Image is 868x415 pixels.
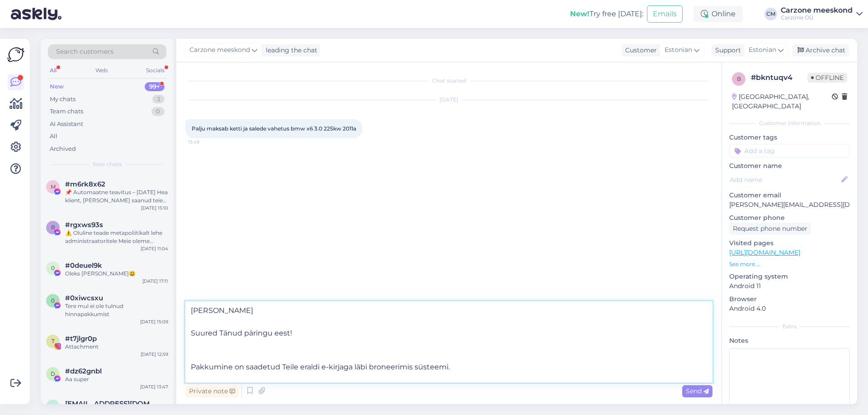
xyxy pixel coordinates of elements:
[751,72,807,83] div: # bkntuqv4
[729,133,850,142] p: Customer tags
[712,46,741,55] div: Support
[7,46,24,63] img: Askly Logo
[262,46,317,55] div: leading the chat
[781,7,863,21] a: Carzone meeskondCarzone OÜ
[50,120,83,129] div: AI Assistant
[570,9,643,19] div: Try free [DATE]:
[737,75,741,82] span: b
[65,221,103,229] span: #rgxws93s
[729,161,850,171] p: Customer name
[65,270,168,278] div: Oleks [PERSON_NAME]😃
[51,265,55,271] span: 0
[94,65,109,76] div: Web
[65,229,168,245] div: ⚠️ Oluline teade metapoliitikalt lehe administraatoritele Meie oleme metapoliitika tugimeeskond. ...
[764,8,777,20] div: CM
[50,107,83,116] div: Team chats
[647,5,683,23] button: Emails
[781,14,853,21] div: Carzone OÜ
[56,47,113,56] span: Search customers
[51,370,55,377] span: d
[192,125,356,132] span: Palju maksab ketti ja salede vahetus bmw x6 3.0 225kw 2011a
[141,245,168,252] div: [DATE] 11:04
[188,139,222,145] span: 13:49
[65,400,159,408] span: pavel@nhp.ee
[729,191,850,200] p: Customer email
[50,82,64,91] div: New
[729,336,850,345] p: Notes
[729,238,850,248] p: Visited pages
[729,281,850,291] p: Android 11
[792,44,849,56] div: Archive chat
[781,7,853,14] div: Carzone meeskond
[52,338,55,345] span: t
[141,351,168,358] div: [DATE] 12:59
[729,260,850,268] p: See more ...
[65,335,97,343] span: #t7jlgr0p
[48,65,58,76] div: All
[729,322,850,331] div: Extra
[570,9,590,18] b: New!
[749,45,776,55] span: Estonian
[51,183,56,190] span: m
[729,119,850,127] div: Customer information
[93,160,122,168] span: New chats
[729,248,800,256] a: [URL][DOMAIN_NAME]
[185,385,239,397] div: Private note
[65,367,102,375] span: #dz62gnbl
[65,188,168,205] div: 📌 Automaatne teavitus – [DATE] Hea klient, [PERSON_NAME] saanud teie lehe kohta tagasisidet ja pl...
[65,294,103,302] span: #0xiwcsxu
[51,224,55,231] span: r
[185,301,712,382] textarea: [PERSON_NAME] Suured Tänud päringu eest! Pakkumine on saadetud Teile eraldi e-kirjaga läbi bronee...
[729,200,850,210] p: [PERSON_NAME][EMAIL_ADDRESS][DOMAIN_NAME]
[729,223,811,235] div: Request phone number
[50,95,75,104] div: My chats
[50,132,57,141] div: All
[665,45,692,55] span: Estonian
[65,261,102,270] span: #0deuel9k
[145,82,165,91] div: 99+
[140,383,168,390] div: [DATE] 13:47
[807,73,847,83] span: Offline
[729,213,850,223] p: Customer phone
[185,96,712,104] div: [DATE]
[65,302,168,318] div: Tere mul ei ole tulnud hinnapakkumist
[144,65,166,76] div: Socials
[730,175,840,185] input: Add name
[51,403,55,410] span: p
[142,278,168,284] div: [DATE] 17:11
[65,180,105,188] span: #m6rk8x62
[51,297,55,304] span: 0
[686,387,709,395] span: Send
[622,46,657,55] div: Customer
[693,6,743,22] div: Online
[189,45,250,55] span: Carzone meeskond
[729,304,850,313] p: Android 4.0
[65,343,168,351] div: Attachment
[50,145,76,154] div: Archived
[729,144,850,158] input: Add a tag
[151,107,165,116] div: 0
[729,272,850,281] p: Operating system
[152,95,165,104] div: 3
[141,205,168,211] div: [DATE] 15:10
[729,294,850,304] p: Browser
[140,318,168,325] div: [DATE] 15:09
[732,92,832,111] div: [GEOGRAPHIC_DATA], [GEOGRAPHIC_DATA]
[65,375,168,383] div: Aa super
[185,77,712,85] div: Chat started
